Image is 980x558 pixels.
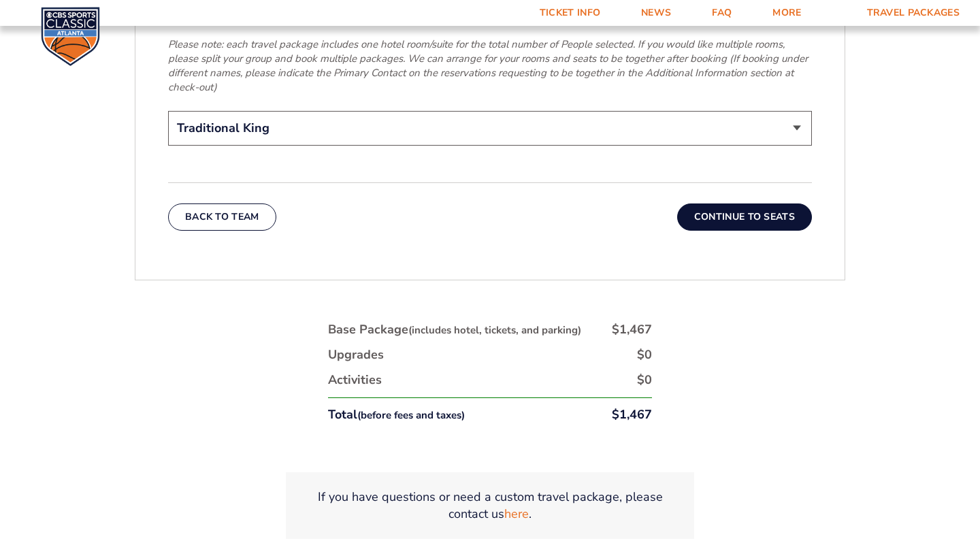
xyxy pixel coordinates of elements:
[328,321,581,338] div: Base Package
[612,406,652,423] div: $1,467
[357,408,465,422] small: (before fees and taxes)
[168,203,276,231] button: Back To Team
[637,372,652,389] div: $0
[328,406,465,423] div: Total
[328,346,384,363] div: Upgrades
[302,489,678,523] p: If you have questions or need a custom travel package, please contact us .
[328,372,382,389] div: Activities
[408,323,581,337] small: (includes hotel, tickets, and parking)
[637,346,652,363] div: $0
[612,321,652,338] div: $1,467
[677,203,812,231] button: Continue To Seats
[41,7,100,66] img: CBS Sports Classic
[168,37,808,94] em: Please note: each travel package includes one hotel room/suite for the total number of People sel...
[504,506,529,523] a: here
